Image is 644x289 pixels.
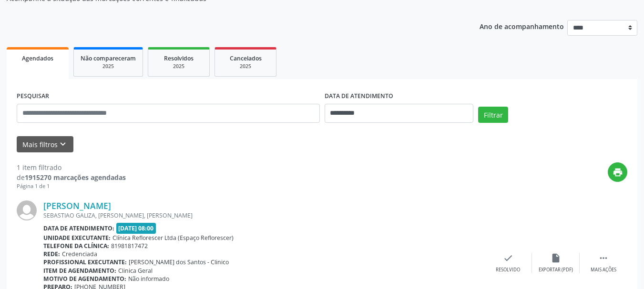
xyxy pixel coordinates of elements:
[62,250,97,258] span: Credenciada
[128,275,169,283] span: Não informado
[17,172,126,182] div: de
[43,242,109,250] b: Telefone da clínica:
[480,20,564,32] p: Ano de acompanhamento
[43,211,484,219] div: SEBASTIAO GALIZA, [PERSON_NAME], [PERSON_NAME]
[129,258,229,266] span: [PERSON_NAME] dos Santos - Clinico
[325,89,393,104] label: DATA DE ATENDIMENTO
[43,275,126,283] b: Motivo de agendamento:
[155,63,203,70] div: 2025
[591,267,616,273] div: Mais ações
[43,250,60,258] b: Rede:
[43,267,116,275] b: Item de agendamento:
[116,223,156,234] span: [DATE] 08:00
[598,253,609,263] i: 
[118,267,153,275] span: Clinica Geral
[43,258,127,266] b: Profissional executante:
[478,107,508,123] button: Filtrar
[608,162,627,182] button: print
[22,54,53,62] span: Agendados
[17,136,73,153] button: Mais filtroskeyboard_arrow_down
[43,224,114,232] b: Data de atendimento:
[164,54,194,62] span: Resolvidos
[503,253,513,263] i: check
[17,162,126,172] div: 1 item filtrado
[58,139,68,149] i: keyboard_arrow_down
[17,89,49,104] label: PESQUISAR
[112,234,234,242] span: Clínica Reflorescer Ltda (Espaço Reflorescer)
[25,173,126,182] strong: 1915270 marcações agendadas
[43,234,111,242] b: Unidade executante:
[17,182,126,190] div: Página 1 de 1
[81,54,136,62] span: Não compareceram
[551,253,561,263] i: insert_drive_file
[111,242,148,250] span: 81981817472
[496,267,520,273] div: Resolvido
[539,267,573,273] div: Exportar (PDF)
[43,200,111,211] a: [PERSON_NAME]
[17,200,37,220] img: img
[222,63,269,70] div: 2025
[81,63,136,70] div: 2025
[613,167,623,178] i: print
[230,54,262,62] span: Cancelados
